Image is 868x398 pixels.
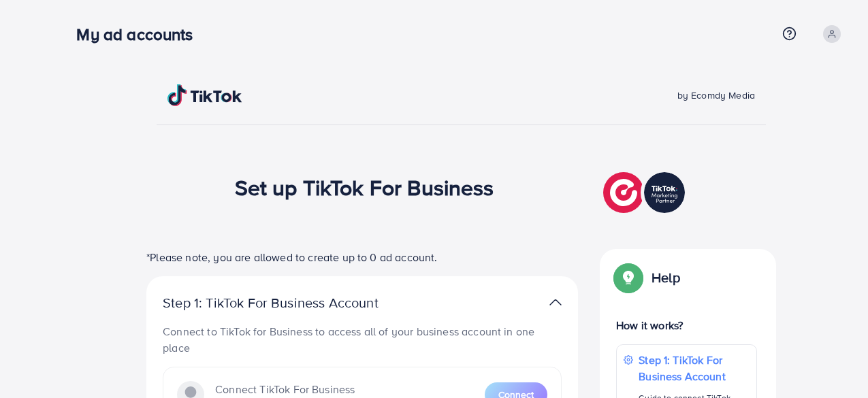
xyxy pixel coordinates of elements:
p: Step 1: TikTok For Business Account [163,295,421,311]
p: Step 1: TikTok For Business Account [639,352,750,384]
p: How it works? [616,317,757,333]
img: Popup guide [616,265,641,290]
img: TikTok [167,84,242,106]
span: by Ecomdy Media [677,88,755,102]
img: TikTok partner [603,169,688,216]
h1: Set up TikTok For Business [235,174,494,200]
img: TikTok partner [549,293,562,312]
h3: My ad accounts [76,24,204,44]
p: Help [652,269,680,286]
p: *Please note, you are allowed to create up to 0 ad account. [146,249,578,265]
